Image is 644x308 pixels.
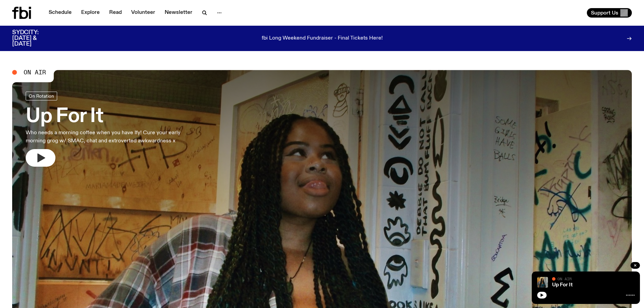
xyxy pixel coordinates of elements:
[24,69,46,75] span: On Air
[552,282,573,288] a: Up For It
[591,10,618,16] span: Support Us
[557,277,572,281] span: On Air
[587,8,632,18] button: Support Us
[262,35,383,42] p: fbi Long Weekend Fundraiser - Final Tickets Here!
[12,30,55,47] h3: SYDCITY: [DATE] & [DATE]
[26,129,199,145] p: Who needs a morning coffee when you have Ify! Cure your early morning grog w/ SMAC, chat and extr...
[77,8,104,18] a: Explore
[161,8,196,18] a: Newsletter
[45,8,76,18] a: Schedule
[537,277,548,288] img: Ify - a Brown Skin girl with black braided twists, looking up to the side with her tongue stickin...
[29,94,54,99] span: On Rotation
[127,8,159,18] a: Volunteer
[26,107,199,126] h3: Up For It
[26,92,57,100] a: On Rotation
[105,8,126,18] a: Read
[26,92,199,167] a: Up For ItWho needs a morning coffee when you have Ify! Cure your early morning grog w/ SMAC, chat...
